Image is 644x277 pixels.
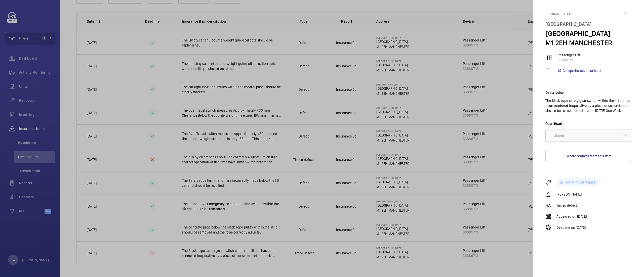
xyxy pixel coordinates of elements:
p: Appeared on [DATE] [556,214,587,219]
p: Item without request [565,180,597,185]
p: Deadline on [DATE] [556,225,586,230]
div: Description [545,90,632,95]
p: Timed defect [556,203,577,208]
p: Insurance item [545,12,632,16]
p: [PERSON_NAME] [556,192,582,197]
span: Included [551,133,564,137]
p: Passenger Lift 1 [558,53,632,58]
div: [GEOGRAPHIC_DATA] [545,20,632,29]
a: Comprehensive contract [557,68,601,73]
button: Create request from this item [545,150,632,162]
p: The Slack rope safety gear switch within the lift pit has been rendered inoperative by a piece of... [545,98,632,113]
p: 33889713 [558,58,632,63]
h4: [GEOGRAPHIC_DATA] M1 2EH MANCHESTER [545,20,632,48]
label: Qualification [545,121,632,126]
img: elevator.svg [547,55,553,61]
